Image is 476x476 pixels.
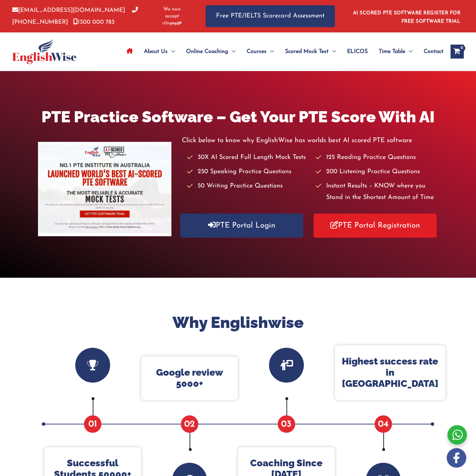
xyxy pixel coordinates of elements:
[342,356,438,390] p: Highest success rate in [GEOGRAPHIC_DATA]
[241,39,279,64] a: CoursesMenu Toggle
[341,39,373,64] a: ELICOS
[349,5,464,28] aside: Header Widget 1
[187,181,309,192] li: 50 Writing Practice Questions
[314,214,437,238] a: PTE Portal Registration
[73,19,115,25] a: 1300 000 783
[121,39,444,64] nav: Site Navigation: Main Menu
[162,21,182,25] img: Afterpay-Logo
[405,39,413,64] span: Menu Toggle
[168,39,175,64] span: Menu Toggle
[451,45,464,59] a: View Shopping Cart, empty
[12,39,77,64] img: cropped-ew-logo
[187,152,309,163] li: 30X AI Scored Full Length Mock Tests
[138,39,181,64] a: About UsMenu Toggle
[418,39,444,64] a: Contact
[379,39,405,64] span: Time Table
[316,166,438,178] li: 200 Listening Practice Questions
[181,39,241,64] a: Online CoachingMenu Toggle
[279,39,341,64] a: Scored Mock TestMenu Toggle
[373,39,418,64] a: Time TableMenu Toggle
[180,214,303,238] a: PTE Portal Login
[186,39,228,64] span: Online Coaching
[278,415,295,433] span: 03
[247,39,267,64] span: Courses
[316,152,438,163] li: 125 Reading Practice Questions
[182,135,438,146] p: Click below to know why EnglishWise has worlds best AI scored PTE software
[316,181,438,204] li: Instant Results – KNOW where you Stand in the Shortest Amount of Time
[12,7,125,13] a: [EMAIL_ADDRESS][DOMAIN_NAME]
[156,6,188,20] span: We now accept
[353,10,461,24] a: AI SCORED PTE SOFTWARE REGISTER FOR FREE SOFTWARE TRIAL
[12,7,138,25] a: [PHONE_NUMBER]
[148,367,231,390] p: Google review 5000+
[144,39,168,64] span: About Us
[347,39,368,64] span: ELICOS
[84,415,101,433] span: 01
[38,106,438,128] h1: PTE Practice Software – Get Your PTE Score With AI
[329,39,336,64] span: Menu Toggle
[181,415,198,433] span: 02
[424,39,444,64] span: Contact
[187,166,309,178] li: 250 Speaking Practice Questions
[29,313,447,333] h2: Why Englishwise
[38,142,171,236] img: pte-institute-main
[228,39,236,64] span: Menu Toggle
[285,39,329,64] span: Scored Mock Test
[447,448,466,468] img: white-facebook.png
[375,415,392,433] span: 04
[267,39,274,64] span: Menu Toggle
[206,5,335,27] a: Free PTE/IELTS Scorecard Assessment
